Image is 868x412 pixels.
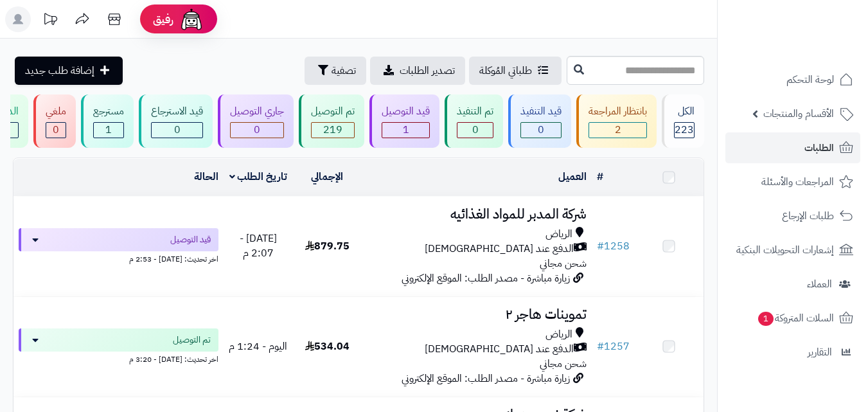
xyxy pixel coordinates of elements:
a: تاريخ الطلب [229,169,288,184]
span: طلبات الإرجاع [782,207,834,225]
span: التقارير [808,343,832,361]
span: الطلبات [804,139,834,157]
a: التقارير [725,337,860,368]
a: جاري التوصيل 0 [215,94,296,148]
a: قيد التوصيل 1 [367,94,442,148]
span: 534.04 [305,339,350,354]
div: اخر تحديث: [DATE] - 2:53 م [19,251,218,265]
div: 0 [231,123,283,138]
span: 1 [403,122,409,138]
div: 0 [152,123,202,138]
div: 0 [46,123,66,138]
span: طلباتي المُوكلة [479,63,532,78]
span: 0 [174,122,181,138]
a: قيد التنفيذ 0 [506,94,574,148]
span: 0 [538,122,544,138]
span: رفيق [153,12,173,27]
div: ملغي [46,104,66,119]
img: logo-2.png [781,35,856,62]
div: 1 [382,123,429,138]
span: # [597,339,604,354]
div: اخر تحديث: [DATE] - 3:20 م [19,352,218,365]
a: تم التنفيذ 0 [442,94,506,148]
span: الرياض [545,227,572,242]
span: زيارة مباشرة - مصدر الطلب: الموقع الإلكتروني [402,271,570,286]
span: الرياض [545,327,572,342]
span: الدفع عند [DEMOGRAPHIC_DATA] [425,242,574,256]
div: 0 [521,123,561,138]
span: الدفع عند [DEMOGRAPHIC_DATA] [425,342,574,357]
span: 219 [323,122,342,138]
a: العملاء [725,269,860,300]
span: 0 [254,122,260,138]
div: 1 [94,123,123,138]
a: # [597,169,603,184]
span: 1 [758,312,774,326]
span: 223 [675,122,694,138]
span: لوحة التحكم [786,71,834,89]
a: تصدير الطلبات [370,57,465,85]
a: المراجعات والأسئلة [725,166,860,197]
a: تم التوصيل 219 [296,94,367,148]
div: بانتظار المراجعة [589,104,647,119]
span: 2 [615,122,621,138]
a: لوحة التحكم [725,64,860,95]
span: تم التوصيل [173,334,211,346]
span: السلات المتروكة [757,309,834,327]
a: مسترجع 1 [78,94,136,148]
span: # [597,238,604,254]
button: تصفية [305,57,366,85]
span: إضافة طلب جديد [25,63,94,78]
span: المراجعات والأسئلة [761,173,834,191]
a: السلات المتروكة1 [725,303,860,334]
div: 0 [457,123,493,138]
div: 219 [312,123,354,138]
span: [DATE] - 2:07 م [240,231,277,261]
span: شحن مجاني [540,256,587,271]
a: العميل [558,169,587,184]
span: زيارة مباشرة - مصدر الطلب: الموقع الإلكتروني [402,371,570,386]
span: 879.75 [305,238,350,254]
a: #1257 [597,339,630,354]
div: تم التنفيذ [457,104,493,119]
span: تصدير الطلبات [400,63,455,78]
a: ملغي 0 [31,94,78,148]
div: قيد التوصيل [382,104,430,119]
span: 1 [105,122,112,138]
span: الأقسام والمنتجات [763,105,834,123]
a: الكل223 [659,94,707,148]
span: 0 [472,122,479,138]
div: تم التوصيل [311,104,355,119]
div: الكل [674,104,695,119]
div: مسترجع [93,104,124,119]
a: #1258 [597,238,630,254]
a: قيد الاسترجاع 0 [136,94,215,148]
a: إضافة طلب جديد [15,57,123,85]
span: قيد التوصيل [170,233,211,246]
div: قيد التنفيذ [520,104,562,119]
span: العملاء [807,275,832,293]
span: اليوم - 1:24 م [229,339,287,354]
a: الإجمالي [311,169,343,184]
a: الطلبات [725,132,860,163]
span: تصفية [332,63,356,78]
a: طلباتي المُوكلة [469,57,562,85]
div: قيد الاسترجاع [151,104,203,119]
a: الحالة [194,169,218,184]
span: شحن مجاني [540,356,587,372]
div: جاري التوصيل [230,104,284,119]
span: 0 [53,122,59,138]
a: بانتظار المراجعة 2 [574,94,659,148]
img: ai-face.png [179,6,204,32]
span: إشعارات التحويلات البنكية [736,241,834,259]
a: طلبات الإرجاع [725,201,860,231]
a: تحديثات المنصة [34,6,66,35]
h3: شركة المدبر للمواد الغذائيه [367,207,587,222]
h3: تموينات هاجر ٢ [367,307,587,322]
div: 2 [589,123,646,138]
a: إشعارات التحويلات البنكية [725,235,860,265]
